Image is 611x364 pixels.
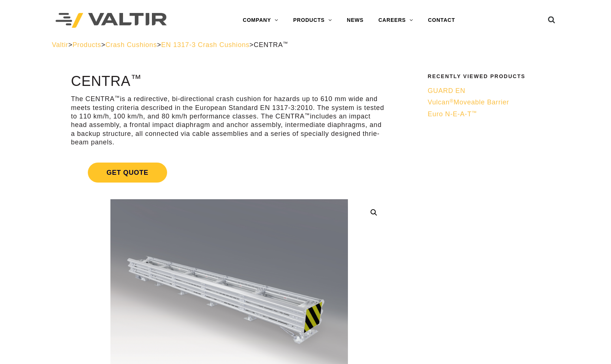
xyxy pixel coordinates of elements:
[88,163,167,183] span: Get Quote
[428,74,554,79] h2: Recently Viewed Products
[161,41,249,49] a: EN 1317-3 Crash Cushions
[71,95,387,147] p: The CENTRA is a redirective, bi-directional crash cushion for hazards up to 610 mm wide and meets...
[52,41,559,49] div: > > > >
[472,110,477,116] sup: ™
[428,87,554,95] a: GUARD EN
[371,13,421,28] a: CAREERS
[71,74,387,89] h1: CENTRA
[428,98,554,107] a: Vulcan®Moveable Barrier
[339,13,371,28] a: NEWS
[235,13,286,28] a: COMPANY
[105,41,157,49] a: Crash Cushions
[73,41,101,49] a: Products
[449,98,454,104] sup: ®
[428,110,554,118] a: Euro N-E-A-T™
[286,13,339,28] a: PRODUCTS
[114,95,120,100] sup: ™
[254,41,288,49] span: CENTRA
[428,98,509,106] span: Vulcan Moveable Barrier
[130,73,141,84] sup: ™
[283,41,288,46] sup: ™
[428,110,477,118] span: Euro N-E-A-T
[56,13,167,28] img: Valtir
[71,154,387,191] a: Get Quote
[305,112,310,118] sup: ™
[52,41,68,49] a: Valtir
[428,87,465,94] span: GUARD EN
[421,13,462,28] a: CONTACT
